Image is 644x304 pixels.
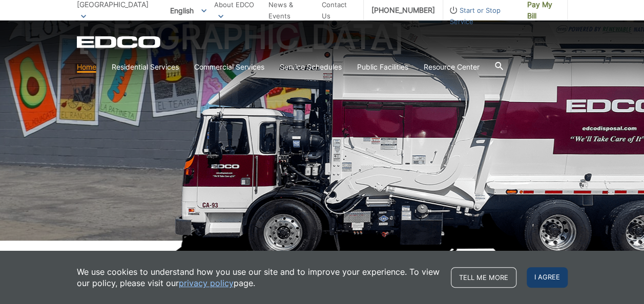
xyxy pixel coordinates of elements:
a: Home [77,61,96,73]
a: Tell me more [451,267,516,288]
a: Public Facilities [357,61,408,73]
a: Resource Center [424,61,480,73]
h1: [GEOGRAPHIC_DATA] [77,20,568,245]
a: Service Schedules [280,61,342,73]
span: I agree [527,267,568,288]
a: privacy policy [179,277,234,289]
a: EDCD logo. Return to the homepage. [77,36,162,48]
p: We use cookies to understand how you use our site and to improve your experience. To view our pol... [77,266,441,289]
a: Commercial Services [194,61,264,73]
a: Residential Services [112,61,179,73]
span: English [162,2,214,19]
